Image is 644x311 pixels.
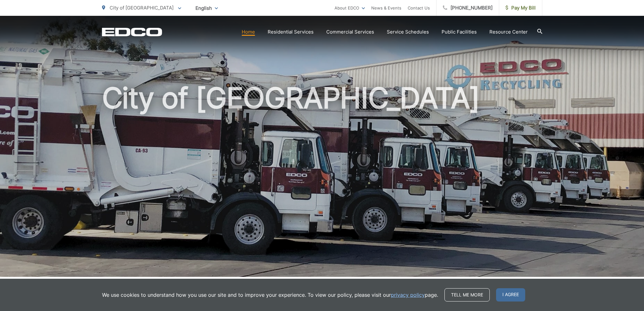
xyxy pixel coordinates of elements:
[242,28,255,36] a: Home
[102,291,438,299] p: We use cookies to understand how you use our site and to improve your experience. To view our pol...
[335,4,365,12] a: About EDCO
[444,288,490,302] a: Tell me more
[496,288,525,302] span: I agree
[110,5,174,11] span: City of [GEOGRAPHIC_DATA]
[408,4,430,12] a: Contact Us
[371,4,401,12] a: News & Events
[326,28,374,36] a: Commercial Services
[506,4,536,12] span: Pay My Bill
[489,28,528,36] a: Resource Center
[102,82,542,283] h1: City of [GEOGRAPHIC_DATA]
[387,28,429,36] a: Service Schedules
[191,3,223,14] span: English
[102,28,162,36] a: EDCD logo. Return to the homepage.
[442,28,477,36] a: Public Facilities
[268,28,314,36] a: Residential Services
[391,291,425,299] a: privacy policy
